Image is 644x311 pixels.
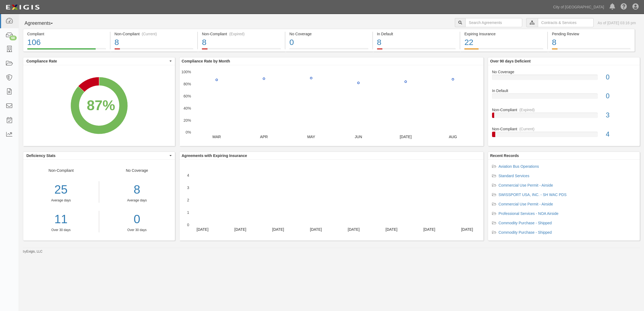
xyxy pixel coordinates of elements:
button: Agreements [23,18,63,29]
div: Pending Review [552,31,631,37]
div: No Coverage [289,31,368,37]
div: In Default [377,31,456,37]
div: 87% [87,95,115,115]
div: Compliant [27,31,106,37]
a: Compliant106 [23,48,110,53]
a: Pending Review8 [548,48,635,53]
i: Help Center - Complianz [621,4,627,10]
text: 4 [187,173,189,177]
div: (Current) [519,126,534,132]
text: 40% [183,106,191,110]
button: Compliance Rate [23,57,175,65]
div: 8 [202,37,281,48]
text: [DATE] [348,227,360,232]
text: [DATE] [197,227,209,232]
div: Over 30 days [23,228,99,232]
a: Standard Services [498,174,529,178]
text: 1 [187,210,189,215]
input: Search Agreements [465,18,522,27]
a: Non-Compliant(Current)4 [492,126,636,141]
div: 25 [23,181,99,198]
div: (Expired) [519,107,535,113]
text: 3 [187,186,189,190]
text: 100% [181,70,191,74]
a: Non-Compliant(Current)8 [110,48,198,53]
a: Non-Compliant(Expired)3 [492,107,636,126]
b: Recent Records [490,153,519,158]
svg: A chart. [23,65,175,146]
div: Non-Compliant [488,126,640,132]
text: MAY [307,135,315,139]
div: Non-Compliant [488,107,640,113]
text: [DATE] [461,227,473,232]
b: Over 90 days Deficient [490,59,531,63]
text: AUG [449,135,457,139]
text: [DATE] [423,227,435,232]
div: 106 [27,37,106,48]
div: 0 [602,91,640,101]
a: Expiring Insurance22 [460,48,547,53]
small: by [23,249,43,254]
b: Agreements with Expiring Insurance [182,153,247,158]
div: No Coverage [488,69,640,75]
text: JUN [355,135,362,139]
text: 0 [187,223,189,227]
div: 0 [602,72,640,82]
text: [DATE] [272,227,284,232]
text: APR [260,135,268,139]
button: Deficiency Stats [23,152,175,159]
text: 80% [183,82,191,86]
div: (Current) [142,31,157,37]
svg: A chart. [179,65,483,146]
svg: A chart. [179,160,483,240]
div: Average days [23,198,99,203]
div: No Coverage [99,168,175,232]
div: 3 [602,110,640,120]
div: 22 [464,37,543,48]
text: 60% [183,94,191,98]
a: Commercial Use Permit - Airside [498,202,553,206]
div: Non-Compliant (Current) [115,31,193,37]
input: Contracts & Services [538,18,594,27]
text: [DATE] [310,227,322,232]
div: Average days [103,198,171,203]
a: Commodity Purchase - Shipped [498,230,552,235]
a: No Coverage0 [285,48,372,53]
a: No Coverage0 [492,69,636,88]
a: SWISSPORT USA, INC. - SH WAC PDS [498,193,567,197]
div: As of [DATE] 03:16 pm [598,20,636,26]
img: logo-5460c22ac91f19d4615b14bd174203de0afe785f0fc80cf4dbbc73dc1793850b.png [4,2,41,12]
a: Non-Compliant(Expired)8 [198,48,285,53]
div: Expiring Insurance [464,31,543,37]
a: Exigis, LLC [26,250,43,253]
a: 0 [103,211,171,228]
a: In Default8 [373,48,460,53]
div: Non-Compliant [23,168,99,232]
div: 68 [9,36,17,40]
div: 4 [602,130,640,139]
a: 11 [23,211,99,228]
div: 0 [289,37,368,48]
span: Compliance Rate [26,58,168,64]
text: 20% [183,118,191,122]
div: 8 [115,37,193,48]
text: [DATE] [386,227,397,232]
a: Aviation Bus Operations [498,164,539,169]
span: Deficiency Stats [26,153,168,158]
a: Commodity Purchase - Shipped [498,221,552,225]
div: 8 [103,181,171,198]
text: 0% [186,130,191,134]
a: Commercial Use Permit - Airside [498,183,553,187]
div: Over 30 days [103,228,171,232]
div: Non-Compliant (Expired) [202,31,281,37]
a: Professional Services - NOA Airside [498,211,559,216]
text: MAR [213,135,221,139]
div: 8 [377,37,456,48]
a: In Default0 [492,88,636,107]
div: In Default [488,88,640,93]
